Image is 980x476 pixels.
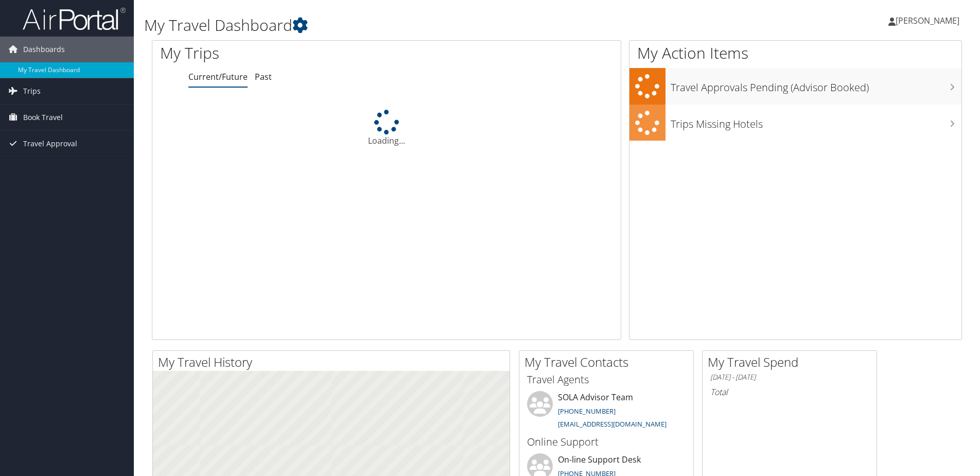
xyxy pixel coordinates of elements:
a: Current/Future [188,71,248,82]
h3: Travel Agents [527,372,686,387]
h6: [DATE] - [DATE] [710,372,869,382]
a: [EMAIL_ADDRESS][DOMAIN_NAME] [558,419,667,429]
h3: Online Support [527,435,686,449]
h2: My Travel Spend [708,353,877,371]
h3: Trips Missing Hotels [671,112,961,131]
a: [PHONE_NUMBER] [558,406,616,416]
a: Travel Approvals Pending (Advisor Booked) [629,68,961,105]
span: Dashboards [23,37,65,62]
h3: Travel Approvals Pending (Advisor Booked) [671,75,961,95]
h1: My Travel Dashboard [144,14,694,36]
li: SOLA Advisor Team [522,391,691,433]
a: Past [255,71,272,82]
h2: My Travel Contacts [524,353,693,371]
a: [PERSON_NAME] [888,5,970,36]
div: Loading... [152,110,621,147]
span: Travel Approval [23,131,77,157]
a: Trips Missing Hotels [629,105,961,141]
img: airportal-logo.png [23,7,126,31]
h1: My Trips [160,42,418,64]
h6: Total [710,386,869,398]
span: Book Travel [23,105,63,130]
span: [PERSON_NAME] [896,15,959,26]
span: Trips [23,78,41,104]
h2: My Travel History [158,353,510,371]
h1: My Action Items [629,42,961,64]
